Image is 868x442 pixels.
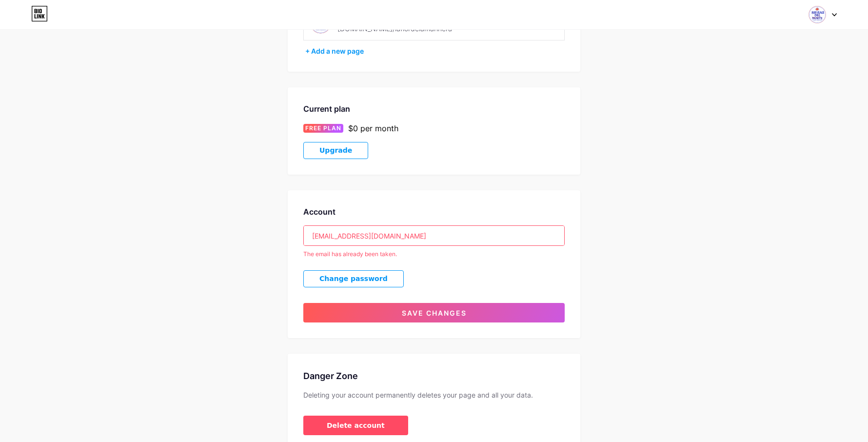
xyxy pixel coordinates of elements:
div: The email has already been taken. [303,250,565,259]
span: Delete account [327,421,385,431]
div: Current plan [303,103,565,115]
div: $0 per month [348,122,398,134]
span: Save changes [402,309,467,317]
span: Change password [319,275,388,283]
button: Save changes [303,303,565,322]
span: FREE PLAN [305,124,341,133]
button: Upgrade [303,142,368,159]
button: Delete account [303,416,408,435]
div: Account [303,206,565,218]
button: Change password [303,270,404,287]
div: Deleting your account permanently deletes your page and all your data. [303,390,565,400]
div: + Add a new page [305,46,565,56]
div: Danger Zone [303,369,565,382]
span: Upgrade [319,146,352,155]
input: Email [304,226,564,245]
img: laflordelamarinera [808,5,827,24]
